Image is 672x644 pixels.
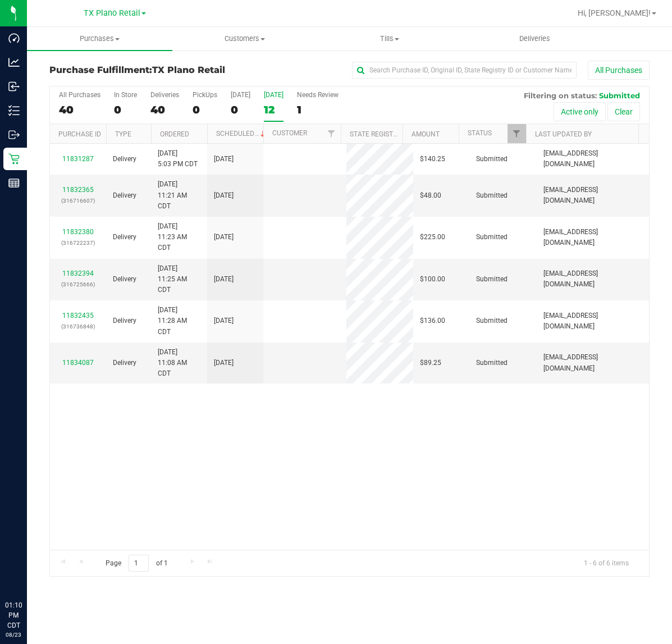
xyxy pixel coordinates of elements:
[58,130,101,138] a: Purchase ID
[62,186,94,194] a: 11832365
[62,155,94,163] a: 11831287
[420,232,445,243] span: $225.00
[115,130,131,138] a: Type
[214,154,234,165] span: [DATE]
[504,34,565,44] span: Deliveries
[11,554,45,588] iframe: Resource center
[129,555,149,572] input: 1
[214,274,234,285] span: [DATE]
[114,91,137,99] div: In Store
[113,190,136,201] span: Delivery
[216,130,267,138] a: Scheduled
[420,274,445,285] span: $100.00
[420,316,445,326] span: $136.00
[113,274,136,285] span: Delivery
[524,91,597,100] span: Filtering on status:
[193,103,217,116] div: 0
[543,185,642,206] span: [EMAIL_ADDRESS][DOMAIN_NAME]
[214,190,234,201] span: [DATE]
[160,130,189,138] a: Ordered
[62,312,94,319] a: 11832435
[554,102,606,121] button: Active only
[297,91,339,99] div: Needs Review
[49,65,249,75] h3: Purchase Fulfillment:
[297,103,339,116] div: 1
[352,62,577,79] input: Search Purchase ID, Original ID, State Registry ID or Customer Name...
[158,179,200,212] span: [DATE] 11:21 AM CDT
[193,91,217,99] div: PickUps
[463,27,608,51] a: Deliveries
[535,130,592,138] a: Last Updated By
[322,124,341,143] a: Filter
[264,91,284,99] div: [DATE]
[5,600,22,631] p: 01:10 PM CDT
[8,81,20,92] inline-svg: Inbound
[476,316,508,326] span: Submitted
[599,91,640,100] span: Submitted
[607,102,640,121] button: Clear
[62,359,94,367] a: 11834087
[158,263,200,296] span: [DATE] 11:25 AM CDT
[113,358,136,368] span: Delivery
[57,195,99,206] p: (316716607)
[158,221,200,254] span: [DATE] 11:23 AM CDT
[350,130,409,138] a: State Registry ID
[476,154,508,165] span: Submitted
[231,91,250,99] div: [DATE]
[476,190,508,201] span: Submitted
[588,61,650,80] button: All Purchases
[214,358,234,368] span: [DATE]
[59,103,100,116] div: 40
[420,154,445,165] span: $140.25
[543,227,642,248] span: [EMAIL_ADDRESS][DOMAIN_NAME]
[172,27,318,51] a: Customers
[508,124,526,143] a: Filter
[543,352,642,373] span: [EMAIL_ADDRESS][DOMAIN_NAME]
[27,34,172,44] span: Purchases
[543,148,642,170] span: [EMAIL_ADDRESS][DOMAIN_NAME]
[113,232,136,243] span: Delivery
[62,270,94,277] a: 11832394
[575,555,638,572] span: 1 - 6 of 6 items
[8,57,20,68] inline-svg: Analytics
[543,268,642,290] span: [EMAIL_ADDRESS][DOMAIN_NAME]
[59,91,100,99] div: All Purchases
[57,321,99,332] p: (316736848)
[543,310,642,332] span: [EMAIL_ADDRESS][DOMAIN_NAME]
[8,177,20,189] inline-svg: Reports
[84,8,140,18] span: TX Plano Retail
[272,129,307,137] a: Customer
[412,130,440,138] a: Amount
[113,316,136,326] span: Delivery
[113,154,136,165] span: Delivery
[231,103,250,116] div: 0
[8,129,20,140] inline-svg: Outbound
[476,358,508,368] span: Submitted
[5,631,22,639] p: 08/23
[476,232,508,243] span: Submitted
[152,65,225,75] span: TX Plano Retail
[420,358,441,368] span: $89.25
[27,27,172,51] a: Purchases
[158,305,200,337] span: [DATE] 11:28 AM CDT
[8,153,20,165] inline-svg: Retail
[8,33,20,44] inline-svg: Dashboard
[468,129,492,137] a: Status
[8,105,20,116] inline-svg: Inventory
[214,232,234,243] span: [DATE]
[158,347,200,380] span: [DATE] 11:08 AM CDT
[96,555,177,572] span: Page of 1
[57,237,99,248] p: (316722237)
[264,103,284,116] div: 12
[158,148,198,170] span: [DATE] 5:03 PM CDT
[62,228,94,236] a: 11832380
[173,34,317,44] span: Customers
[318,34,462,44] span: Tills
[476,274,508,285] span: Submitted
[214,316,234,326] span: [DATE]
[114,103,137,116] div: 0
[420,190,441,201] span: $48.00
[317,27,463,51] a: Tills
[150,91,179,99] div: Deliveries
[578,8,651,17] span: Hi, [PERSON_NAME]!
